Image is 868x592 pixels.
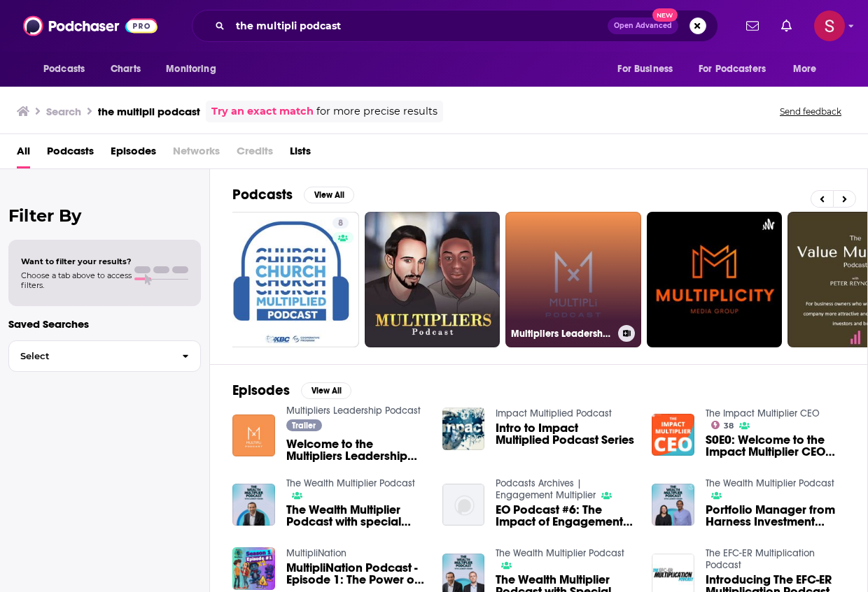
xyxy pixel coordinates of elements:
img: The Wealth Multiplier Podcast with special guest Chris Thompson. [232,484,275,526]
span: More [793,59,817,79]
a: Impact Multiplied Podcast [496,407,612,419]
button: open menu [783,56,834,82]
button: View All [301,382,351,399]
a: All [17,140,30,168]
img: S0E0: Welcome to the Impact Multiplier CEO Podcast! [652,414,694,456]
a: Episodes [111,140,156,168]
span: Want to filter your results? [21,257,132,266]
span: Podcasts [43,59,85,79]
img: MultipliNation Podcast - Episode 1: The Power of Two! X2 [232,547,275,590]
button: open menu [34,56,103,82]
span: for more precise results [316,103,437,120]
a: Podcasts Archives | Engagement Multiplier [496,477,596,501]
a: Portfolio Manager from Harness Investment Management | The Wealth Multiplier Podcast [706,504,845,528]
a: The Wealth Multiplier Podcast with special guest Chris Thompson. [286,504,426,528]
h2: Filter By [8,205,201,226]
span: Logged in as stephanie85546 [814,10,845,41]
a: Intro to Impact Multiplied Podcast Series [496,422,635,446]
button: Select [8,340,201,372]
a: The Wealth Multiplier Podcast [496,547,624,559]
img: Welcome to the Multipliers Leadership Podcast! [232,414,275,457]
a: Show notifications dropdown [776,14,797,38]
img: Podchaser - Follow, Share and Rate Podcasts [23,13,157,39]
button: open menu [689,56,786,82]
span: New [652,8,678,22]
a: Show notifications dropdown [741,14,764,38]
span: The Wealth Multiplier Podcast with special guest [PERSON_NAME]. [286,504,426,528]
a: EO Podcast #6: The Impact of Engagement Multiplier [496,504,635,528]
a: The Wealth Multiplier Podcast [286,477,415,489]
a: Welcome to the Multipliers Leadership Podcast! [286,438,426,462]
h2: Podcasts [232,186,293,203]
a: EpisodesView All [232,382,351,399]
span: For Business [617,59,673,79]
img: Portfolio Manager from Harness Investment Management | The Wealth Multiplier Podcast [652,484,694,526]
img: EO Podcast #6: The Impact of Engagement Multiplier [442,484,485,526]
img: Intro to Impact Multiplied Podcast Series [442,407,485,450]
span: Monitoring [166,59,216,79]
span: Open Advanced [614,22,672,29]
input: Search podcasts, credits, & more... [230,15,608,37]
button: Send feedback [776,106,846,117]
span: For Podcasters [699,59,766,79]
a: The Wealth Multiplier Podcast [706,477,834,489]
a: MultipliNation Podcast - Episode 1: The Power of Two! X2 [286,562,426,586]
a: Charts [101,56,149,82]
a: The EFC-ER Multiplication Podcast [706,547,815,571]
h3: Search [46,105,81,118]
button: Show profile menu [814,10,845,41]
img: User Profile [814,10,845,41]
span: 8 [338,217,343,231]
span: Charts [111,59,141,79]
button: View All [304,187,354,203]
span: Choose a tab above to access filters. [21,270,132,290]
a: 8 [332,217,349,229]
a: 38 [711,421,734,429]
span: 38 [724,423,734,429]
span: Trailer [292,421,316,430]
button: Open AdvancedNew [608,17,678,34]
span: Select [9,352,171,361]
a: PodcastsView All [232,186,354,203]
button: open menu [156,56,234,82]
a: Multipliers Leadership Podcast [505,212,641,347]
a: 8 [223,212,359,347]
h3: the multipli podcast [98,105,200,118]
h3: Multipliers Leadership Podcast [511,328,612,340]
a: Lists [290,140,311,168]
a: S0E0: Welcome to the Impact Multiplier CEO Podcast! [706,434,845,458]
span: Networks [173,140,220,168]
button: open menu [608,56,690,82]
p: Saved Searches [8,317,201,331]
a: The Impact Multiplier CEO [706,407,820,419]
a: MultipliNation [286,547,346,559]
a: Podcasts [47,140,94,168]
span: Credits [237,140,273,168]
div: Search podcasts, credits, & more... [192,10,718,42]
a: Try an exact match [211,103,314,120]
h2: Episodes [232,382,290,399]
a: Multipliers Leadership Podcast [286,405,421,417]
